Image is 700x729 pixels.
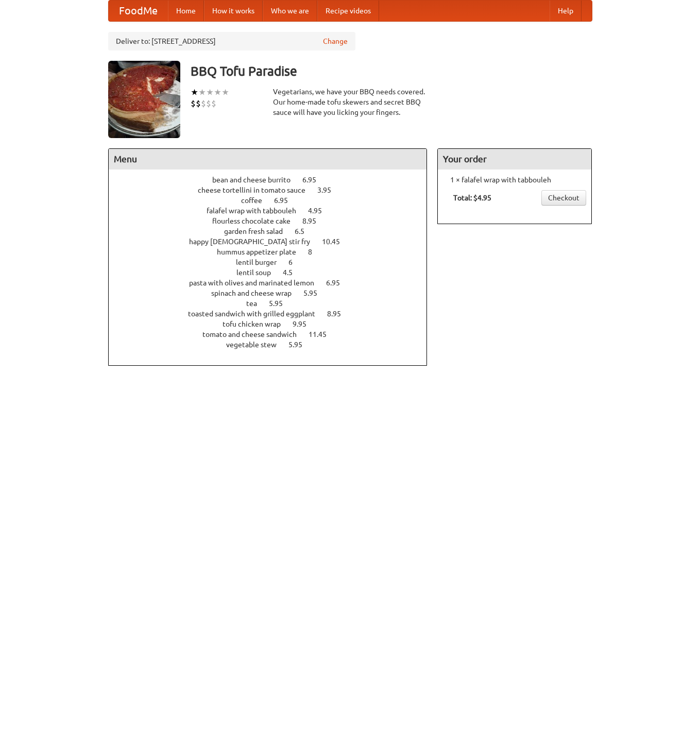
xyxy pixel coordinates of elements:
[236,268,281,277] span: lentil soup
[322,238,350,246] span: 10.45
[211,289,336,297] a: spinach and cheese wrap 5.95
[226,341,321,349] a: vegetable stew 5.95
[212,176,335,184] a: bean and cheese burrito 6.95
[206,98,211,109] li: $
[236,258,312,266] a: lentil burger 6
[308,207,332,215] span: 4.95
[196,98,201,109] li: $
[168,1,204,21] a: Home
[109,149,427,169] h4: Menu
[303,289,328,297] span: 5.95
[263,1,317,21] a: Who we are
[211,289,302,297] span: spinach and cheese wrap
[217,248,306,256] span: hummus appetizer plate
[453,194,491,202] b: Total: $4.95
[204,1,263,21] a: How it works
[295,227,315,235] span: 6.5
[323,36,348,46] a: Change
[214,87,221,98] li: ★
[108,32,355,50] div: Deliver to: [STREET_ADDRESS]
[443,175,586,185] li: 1 × falafel wrap with tabbouleh
[293,320,317,328] span: 9.95
[309,330,337,338] span: 11.45
[317,186,342,194] span: 3.95
[212,217,301,225] span: flourless chocolate cake
[327,310,351,318] span: 8.95
[438,149,591,169] h4: Your order
[224,227,293,235] span: garden fresh salad
[198,186,350,194] a: cheese tortellini in tomato sauce 3.95
[189,279,359,287] a: pasta with olives and marinated lemon 6.95
[207,207,341,215] a: falafel wrap with tabbouleh 4.95
[541,190,586,206] a: Checkout
[241,196,307,205] a: coffee 6.95
[288,341,313,349] span: 5.95
[211,98,216,109] li: $
[189,279,325,287] span: pasta with olives and marinated lemon
[191,98,196,109] li: $
[212,176,301,184] span: bean and cheese burrito
[302,176,327,184] span: 6.95
[288,258,303,266] span: 6
[202,330,346,338] a: tomato and cheese sandwich 11.45
[223,320,326,328] a: tofu chicken wrap 9.95
[221,87,229,98] li: ★
[269,299,293,308] span: 5.95
[109,1,168,21] a: FoodMe
[198,87,206,98] li: ★
[246,299,302,308] a: tea 5.95
[226,341,287,349] span: vegetable stew
[189,238,359,246] a: happy [DEMOGRAPHIC_DATA] stir fry 10.45
[246,299,267,308] span: tea
[217,248,331,256] a: hummus appetizer plate 8
[207,207,306,215] span: falafel wrap with tabbouleh
[188,310,360,318] a: toasted sandwich with grilled eggplant 8.95
[273,87,428,117] div: Vegetarians, we have your BBQ needs covered. Our home-made tofu skewers and secret BBQ sauce will...
[191,61,592,81] h3: BBQ Tofu Paradise
[283,268,303,277] span: 4.5
[326,279,350,287] span: 6.95
[224,227,323,235] a: garden fresh salad 6.5
[201,98,206,109] li: $
[550,1,582,21] a: Help
[236,268,312,277] a: lentil soup 4.5
[212,217,335,225] a: flourless chocolate cake 8.95
[206,87,214,98] li: ★
[223,320,291,328] span: tofu chicken wrap
[236,258,287,266] span: lentil burger
[302,217,327,225] span: 8.95
[198,186,316,194] span: cheese tortellini in tomato sauce
[308,248,322,256] span: 8
[317,1,379,21] a: Recipe videos
[108,61,180,138] img: angular.jpg
[191,87,198,98] li: ★
[189,238,320,246] span: happy [DEMOGRAPHIC_DATA] stir fry
[274,196,298,205] span: 6.95
[188,310,326,318] span: toasted sandwich with grilled eggplant
[202,330,307,338] span: tomato and cheese sandwich
[241,196,272,205] span: coffee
